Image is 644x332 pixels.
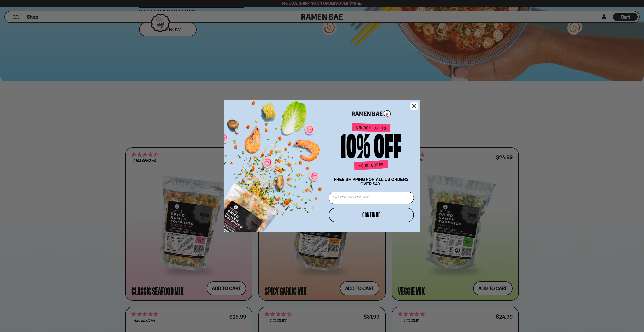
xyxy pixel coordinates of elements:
[334,177,409,186] span: FREE SHIPPING FOR ALL US ORDERS OVER $40+
[410,102,418,110] button: Close dialog
[352,110,391,118] img: Ramen Bae Logo
[329,208,414,222] button: CONTINUE
[340,123,403,172] img: Unlock up to 10% off
[224,95,327,232] img: ce7035ce-2e49-461c-ae4b-8ade7372f32c.png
